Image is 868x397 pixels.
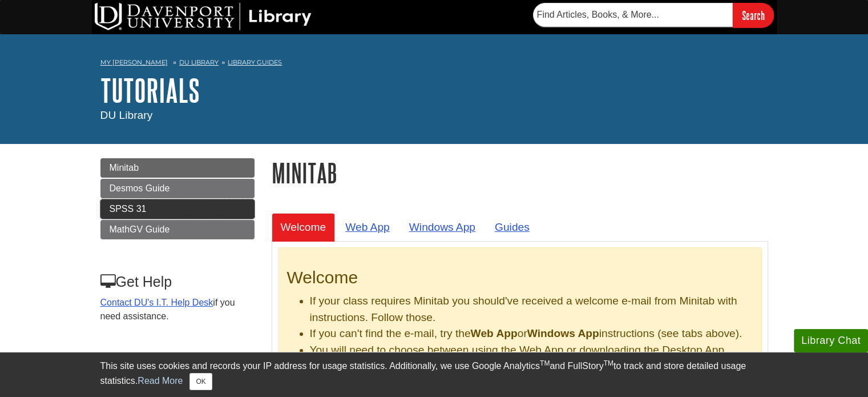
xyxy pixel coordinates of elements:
img: DU Library [95,3,312,30]
a: Web App [336,213,399,241]
a: Desmos Guide [100,179,255,198]
button: Library Chat [794,329,868,352]
li: If you can't find the e-mail, try the or instructions (see tabs above). [310,326,753,342]
a: MathGV Guide [100,220,255,239]
form: Searches DU Library's articles, books, and more [533,3,774,27]
h1: Minitab [272,158,768,187]
sup: TM [604,359,613,367]
nav: breadcrumb [100,55,768,73]
b: Web App [471,327,518,339]
a: Guides [486,213,539,241]
span: Minitab [110,163,139,173]
a: Welcome [272,213,336,241]
input: Find Articles, Books, & More... [533,3,733,27]
a: Windows App [400,213,485,241]
h3: Get Help [100,274,253,290]
button: Close [189,373,212,390]
a: Minitab [100,158,255,178]
h2: Welcome [287,268,753,287]
a: SPSS 31 [100,199,255,219]
a: DU Library [179,58,219,66]
span: Desmos Guide [110,183,170,193]
a: My [PERSON_NAME] [100,58,168,67]
a: Library Guides [228,58,282,66]
span: MathGV Guide [110,224,170,234]
a: Tutorials [100,73,200,108]
sup: TM [540,359,550,367]
p: if you need assistance. [100,296,253,323]
a: Read More [138,376,183,386]
div: This site uses cookies and records your IP address for usage statistics. Additionally, we use Goo... [100,359,768,390]
span: SPSS 31 [110,204,147,214]
a: Contact DU's I.T. Help Desk [100,298,213,307]
span: DU Library [100,109,153,121]
b: Windows App [527,327,599,339]
input: Search [733,3,774,27]
li: If your class requires Minitab you should've received a welcome e-mail from Minitab with instruct... [310,293,753,326]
